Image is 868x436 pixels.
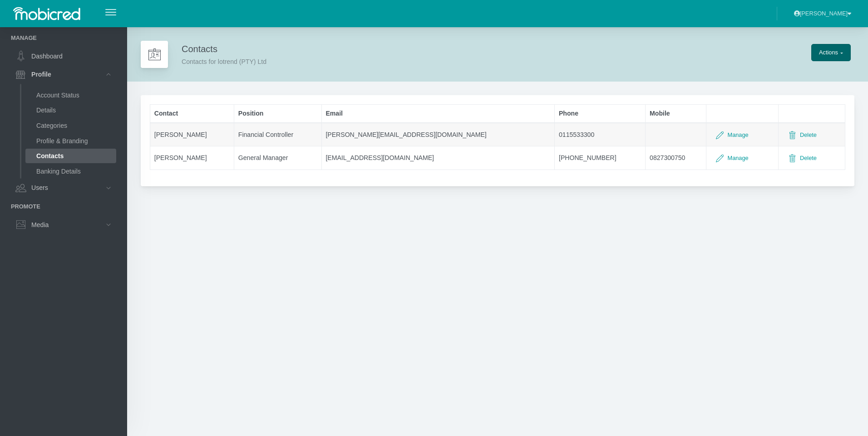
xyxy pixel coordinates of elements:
td: [PERSON_NAME] [150,146,234,170]
th: Position [234,105,322,123]
th: Contact [150,105,234,123]
a: Profile & Branding [25,134,116,148]
td: [PHONE_NUMBER] [555,146,646,170]
td: [PERSON_NAME] [150,123,234,146]
a: Manage [710,150,754,165]
a: Categories [25,118,116,133]
a: Contacts [25,149,116,163]
a: Dashboard [11,48,116,65]
a: Delete [783,127,823,142]
td: Financial Controller [234,123,322,146]
div: Contacts [182,42,266,67]
a: Media [11,216,116,233]
th: Phone [555,105,646,123]
a: Manage [710,127,754,142]
a: Users [11,179,116,196]
a: Account Status [25,88,116,102]
th: Mobile [646,105,706,123]
img: logo-mobicred-white.png [11,5,82,23]
th: Email [321,105,555,123]
button: Actions [811,44,851,61]
td: 0827300750 [646,146,706,170]
td: 0115533300 [555,123,646,146]
td: [PERSON_NAME][EMAIL_ADDRESS][DOMAIN_NAME] [321,123,555,146]
li: Promote [11,202,116,211]
td: [EMAIL_ADDRESS][DOMAIN_NAME] [321,146,555,170]
button: [PERSON_NAME] [788,6,857,21]
td: General Manager [234,146,322,170]
a: Profile [11,66,116,83]
li: Manage [11,34,116,42]
div: Contacts for lotrend (PTY) Ltd [182,56,266,67]
a: Banking Details [25,164,116,179]
a: Delete [783,150,823,165]
a: Details [25,103,116,117]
